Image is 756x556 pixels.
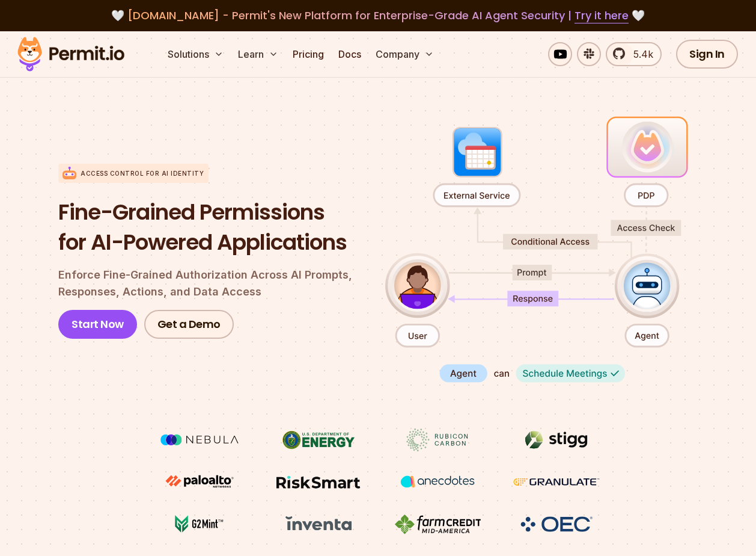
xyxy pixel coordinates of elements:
[273,513,364,534] img: inventa
[626,47,653,61] span: 5.4k
[511,428,602,451] img: Stigg
[392,471,483,493] img: vega
[371,42,439,66] button: Company
[606,42,662,66] a: 5.4k
[154,513,245,536] img: G2mint
[81,169,204,178] p: Access control for AI Identity
[511,471,602,493] img: Granulate
[575,8,629,23] a: Try it here
[518,514,595,534] img: OEC
[29,7,727,24] div: 🤍 🤍
[58,310,137,339] a: Start Now
[163,42,228,66] button: Solutions
[233,42,283,66] button: Learn
[154,471,245,492] img: paloalto
[144,310,234,339] a: Get a Demo
[392,428,483,451] img: Rubicon
[273,428,364,451] img: US department of energy
[273,471,364,493] img: Risksmart
[392,513,483,536] img: Farm Credit
[676,40,738,69] a: Sign In
[12,34,130,75] img: Permit logo
[127,8,629,23] span: [DOMAIN_NAME] - Permit's New Platform for Enterprise-Grade AI Agent Security |
[154,428,245,451] img: Nebula
[58,267,366,300] p: Enforce Fine-Grained Authorization Across AI Prompts, Responses, Actions, and Data Access
[288,42,329,66] a: Pricing
[58,197,366,257] h1: Fine-Grained Permissions for AI-Powered Applications
[334,42,366,66] a: Docs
